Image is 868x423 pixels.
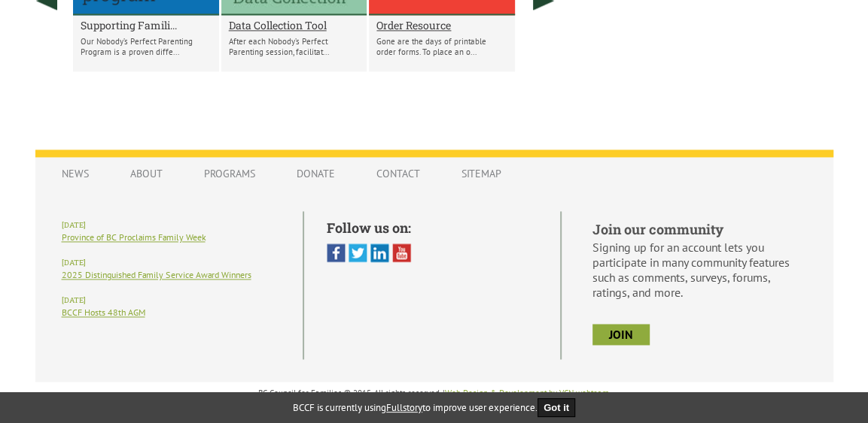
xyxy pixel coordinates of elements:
h6: [DATE] [62,220,280,230]
a: Fullstory [386,401,422,414]
h6: [DATE] [62,258,280,267]
a: News [47,159,104,188]
img: Linked In [370,243,389,262]
a: Programs [189,159,270,188]
p: Our Nobody’s Perfect Parenting Program is a proven diffe... [81,36,212,57]
a: Donate [282,159,350,188]
a: Contact [361,159,435,188]
a: Sitemap [446,159,516,188]
a: Data Collection Tool [229,18,360,32]
a: Web Design & Development by VCN webteam [445,388,609,398]
p: Gone are the days of printable order forms. To place an o... [376,36,507,57]
img: Twitter [349,243,367,262]
a: Province of BC Proclaims Family Week [62,231,206,243]
a: join [592,324,650,345]
a: BCCF Hosts 48th AGM [62,307,145,318]
img: Facebook [327,243,346,262]
button: Got it [538,398,575,417]
h6: [DATE] [62,295,280,305]
p: BC Council for Families © 2015, All rights reserved. | . [35,388,833,398]
a: Order Resource [376,18,507,32]
img: You Tube [392,243,411,262]
a: 2025 Distinguished Family Service Award Winners [62,269,251,280]
h5: Join our community [592,220,807,238]
a: About [115,159,178,188]
a: Supporting Famili... [81,18,212,32]
h5: Follow us on: [327,219,538,237]
p: After each Nobody’s Perfect Parenting session, facilitat... [229,36,360,57]
p: Signing up for an account lets you participate in many community features such as comments, surve... [592,240,807,300]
